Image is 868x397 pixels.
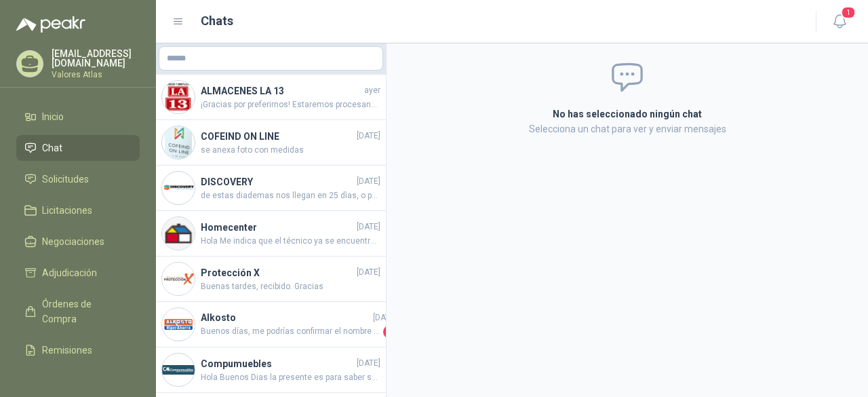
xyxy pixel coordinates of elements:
h2: No has seleccionado ningún chat [403,107,852,121]
img: Company Logo [162,308,195,341]
span: Adjudicación [42,265,97,280]
span: Licitaciones [42,203,92,218]
span: Hola Me indica que el técnico ya se encuentra afuera [201,235,380,248]
span: [DATE] [357,221,380,233]
span: 1 [383,325,397,339]
h4: Alkosto [201,310,370,325]
button: 1 [827,10,852,34]
img: Company Logo [162,126,195,159]
p: [EMAIL_ADDRESS][DOMAIN_NAME] [52,49,140,68]
a: Company LogoProtección X[DATE]Buenas tardes, recibido. Gracias [156,257,386,302]
span: Buenos días, me podrías confirmar el nombre de la persona que recibe el microondas?, en la guía d... [201,325,380,339]
span: Inicio [42,109,64,124]
span: Solicitudes [42,172,89,187]
h4: Protección X [201,265,354,280]
img: Company Logo [162,263,195,295]
span: Remisiones [42,343,92,358]
span: Hola Buenos Dias la presente es para saber sobre el envio del escritorio decia fecha de entrega 8... [201,371,380,384]
span: se anexa foto con medidas [201,144,380,157]
a: Negociaciones [16,229,140,254]
a: Company LogoHomecenter[DATE]Hola Me indica que el técnico ya se encuentra afuera [156,211,386,257]
img: Company Logo [162,81,195,113]
a: Remisiones [16,337,140,363]
p: Valores Atlas [52,71,140,79]
h1: Chats [201,12,233,31]
img: Logo peakr [16,16,85,33]
span: ayer [364,84,380,97]
span: [DATE] [373,311,397,324]
h4: COFEIND ON LINE [201,129,354,144]
span: Órdenes de Compra [42,297,127,326]
p: Selecciona un chat para ver y enviar mensajes [403,121,852,136]
span: Negociaciones [42,234,104,249]
h4: ALMACENES LA 13 [201,83,361,98]
a: Company LogoDISCOVERY[DATE]de estas diademas nos llegan en 25 dìas, o para entrega inmediata tene... [156,166,386,211]
a: Adjudicación [16,260,140,286]
span: ¡Gracias por preferirnos! Estaremos procesando su pedido [201,98,380,111]
span: Chat [42,140,62,155]
h4: Homecenter [201,220,354,235]
img: Company Logo [162,217,195,250]
img: Company Logo [162,354,195,386]
a: Company LogoAlkosto[DATE]Buenos días, me podrías confirmar el nombre de la persona que recibe el ... [156,302,386,347]
a: Licitaciones [16,197,140,223]
span: [DATE] [357,357,380,370]
a: Inicio [16,104,140,130]
a: Órdenes de Compra [16,291,140,332]
span: de estas diademas nos llegan en 25 dìas, o para entrega inmediata tenemos estas que son las que r... [201,189,380,202]
span: [DATE] [357,266,380,279]
img: Company Logo [162,172,195,204]
a: Company LogoCOFEIND ON LINE[DATE]se anexa foto con medidas [156,120,386,166]
a: Solicitudes [16,166,140,192]
span: 1 [841,6,856,19]
h4: DISCOVERY [201,174,354,189]
span: [DATE] [357,175,380,188]
a: Company LogoCompumuebles[DATE]Hola Buenos Dias la presente es para saber sobre el envio del escri... [156,347,386,393]
span: [DATE] [357,130,380,143]
a: Company LogoALMACENES LA 13ayer¡Gracias por preferirnos! Estaremos procesando su pedido [156,75,386,120]
a: Chat [16,135,140,161]
h4: Compumuebles [201,356,354,371]
span: Buenas tardes, recibido. Gracias [201,280,380,293]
